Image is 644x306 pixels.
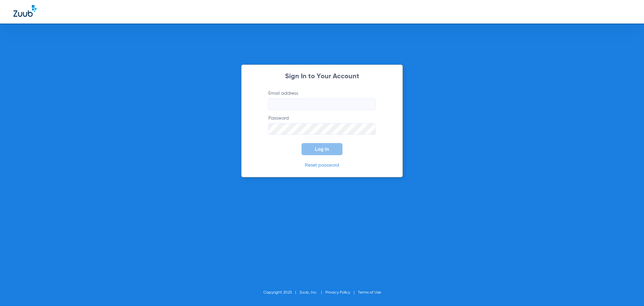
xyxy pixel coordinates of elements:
input: Email address [268,98,376,110]
a: Terms of Use [358,291,381,295]
a: Privacy Policy [325,291,350,295]
label: Email address [268,90,376,110]
label: Password [268,115,376,135]
button: Log In [302,143,342,155]
span: Log In [315,146,329,152]
a: Reset password [305,163,339,168]
img: Zuub Logo [13,5,37,17]
li: Zuub, Inc. [300,289,325,296]
input: Password [268,123,376,135]
li: Copyright 2025 [263,289,300,296]
h2: Sign In to Your Account [258,73,386,80]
